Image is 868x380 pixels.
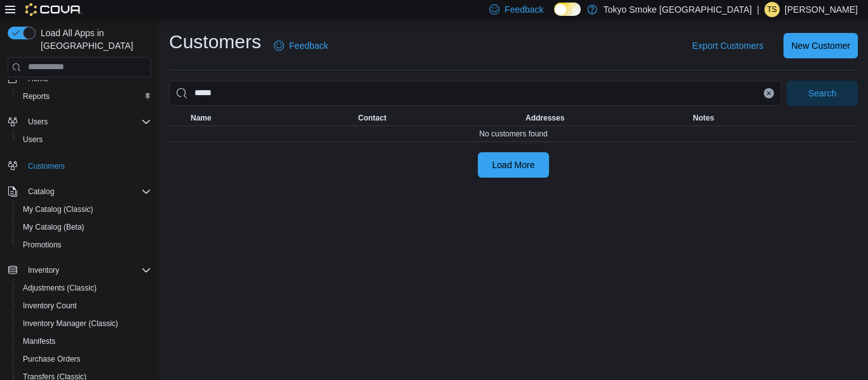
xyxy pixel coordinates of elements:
span: My Catalog (Beta) [23,222,85,232]
span: Feedback [289,39,328,52]
a: Users [18,132,48,147]
span: Manifests [18,334,151,349]
span: My Catalog (Beta) [18,219,151,235]
span: Contact [358,113,387,123]
button: Inventory Count [13,297,156,315]
button: Inventory [3,261,156,279]
button: Load More [478,152,549,178]
span: Purchase Orders [18,351,151,367]
a: Feedback [269,33,333,58]
span: Adjustments (Classic) [18,280,151,296]
button: Inventory Manager (Classic) [13,315,156,332]
span: My Catalog (Classic) [23,204,93,214]
span: My Catalog (Classic) [18,202,151,217]
span: Notes [693,113,714,123]
button: Users [23,114,53,129]
a: Purchase Orders [18,351,86,367]
span: Purchase Orders [23,354,81,364]
span: Inventory Count [23,301,77,311]
button: Export Customers [687,33,768,58]
span: New Customer [791,39,850,52]
img: Cova [25,3,82,16]
button: Search [787,81,858,106]
span: Users [18,132,151,147]
span: Promotions [23,240,62,250]
h1: Customers [169,29,261,55]
span: Catalog [23,184,151,199]
button: My Catalog (Classic) [13,200,156,218]
span: Inventory [28,265,59,275]
span: No customers found [479,129,547,139]
button: Reports [13,88,156,105]
a: Inventory Count [18,298,82,313]
input: Dark Mode [554,3,581,16]
a: Adjustments (Classic) [18,280,102,296]
button: Users [3,113,156,131]
span: Promotions [18,237,151,252]
span: Inventory Count [18,298,151,313]
button: Inventory [23,263,64,278]
span: Inventory [23,263,151,278]
span: Catalog [28,187,54,197]
button: New Customer [783,33,858,58]
button: My Catalog (Beta) [13,218,156,236]
span: Reports [23,91,50,102]
p: | [757,2,759,17]
button: Purchase Orders [13,350,156,368]
a: Manifests [18,334,60,349]
button: Clear input [764,88,774,98]
button: Manifests [13,332,156,350]
span: Addresses [526,113,564,123]
span: Reports [18,89,151,104]
span: Load All Apps in [GEOGRAPHIC_DATA] [36,27,151,52]
span: Customers [28,161,65,171]
span: Adjustments (Classic) [23,283,97,293]
p: Tokyo Smoke [GEOGRAPHIC_DATA] [604,2,752,17]
a: My Catalog (Beta) [18,219,90,235]
span: Users [23,114,151,129]
span: Search [808,87,836,100]
span: Users [28,117,48,127]
button: Adjustments (Classic) [13,279,156,297]
button: Catalog [3,183,156,200]
a: Customers [23,159,70,174]
button: Customers [3,156,156,174]
a: My Catalog (Classic) [18,202,98,217]
span: Feedback [505,3,543,16]
div: Tyson Stansford [764,2,780,17]
button: Users [13,131,156,148]
span: Users [23,134,43,145]
a: Promotions [18,237,67,252]
p: [PERSON_NAME] [785,2,858,17]
button: Promotions [13,236,156,254]
span: Inventory Manager (Classic) [23,318,118,329]
span: TS [767,2,776,17]
span: Inventory Manager (Classic) [18,316,151,331]
span: Name [191,113,212,123]
button: Catalog [23,184,59,199]
a: Inventory Manager (Classic) [18,316,123,331]
a: Reports [18,89,55,104]
span: Manifests [23,336,55,346]
span: Export Customers [692,39,763,52]
span: Customers [23,157,151,173]
span: Load More [492,159,535,171]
